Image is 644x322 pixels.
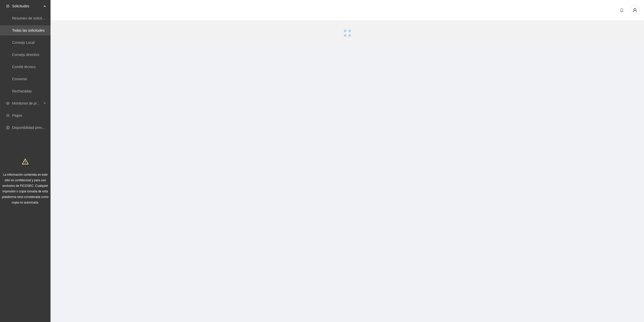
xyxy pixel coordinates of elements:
span: La información contenida en este sitio es confidencial y para uso exclusivo de FICOSEC. Cualquier... [2,173,49,204]
span: eye [6,102,10,105]
a: Rechazadas [12,89,32,93]
span: Solicitudes [12,1,42,11]
button: user [630,5,640,15]
a: Resumen de solicitudes por aprobar [12,16,69,20]
span: inbox [6,4,10,8]
a: Consejo Local [12,41,35,45]
a: Todas las solicitudes [12,28,44,32]
a: Comité técnico [12,65,36,69]
a: Consejo directivo [12,53,39,57]
span: warning [22,158,29,165]
span: user [630,8,640,12]
a: Convenio [12,77,27,81]
a: Disponibilidad presupuestal [12,126,55,130]
span: Monitoreo de proyectos [12,98,42,108]
a: Pagos [12,113,22,117]
button: bell [618,6,626,14]
span: bell [618,8,626,12]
